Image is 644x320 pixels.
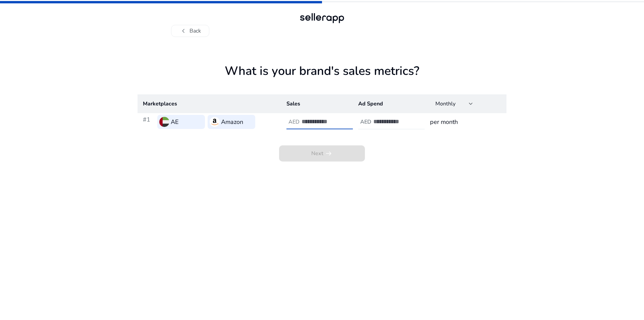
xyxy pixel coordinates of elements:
[360,119,371,125] h4: AED
[159,117,169,127] img: ae.svg
[281,94,353,113] th: Sales
[138,64,506,94] h1: What is your brand's sales metrics?
[138,94,281,113] th: Marketplaces
[171,25,209,37] button: chevron_leftBack
[288,119,300,125] h4: AED
[143,115,155,129] h3: #1
[221,117,243,127] h3: Amazon
[179,27,187,35] span: chevron_left
[171,117,179,127] h3: AE
[430,117,501,127] h3: per month
[435,100,455,107] span: Monthly
[353,94,425,113] th: Ad Spend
